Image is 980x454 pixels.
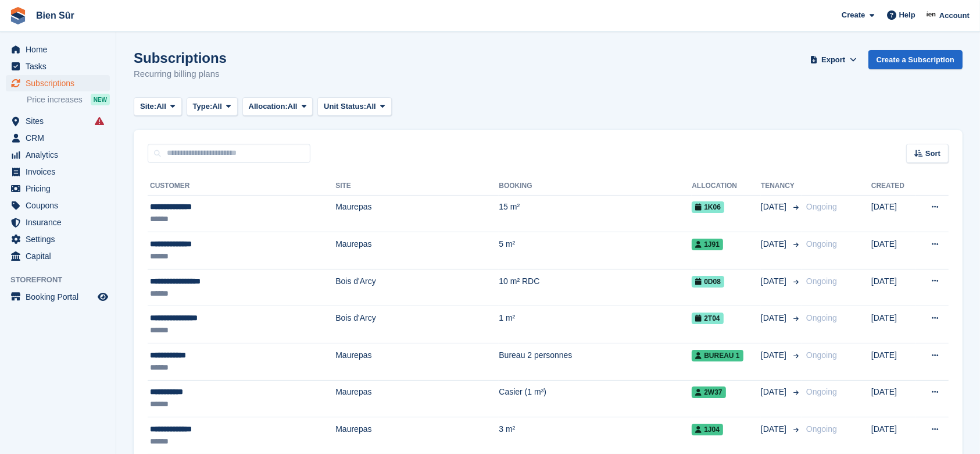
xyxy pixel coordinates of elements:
[27,94,83,105] span: Price increases
[871,195,916,232] td: [DATE]
[806,276,837,286] span: Ongoing
[335,177,499,196] th: Site
[6,180,110,197] a: menu
[692,350,743,361] span: Bureau 1
[148,177,335,196] th: Customer
[806,239,837,249] span: Ongoing
[499,269,692,306] td: 10 m² RDC
[871,232,916,269] td: [DATE]
[806,387,837,396] span: Ongoing
[26,147,95,163] span: Analytics
[335,232,499,269] td: Maurepas
[26,180,95,197] span: Pricing
[871,380,916,417] td: [DATE]
[26,113,95,129] span: Sites
[6,289,110,305] a: menu
[26,75,95,91] span: Subscriptions
[761,423,789,435] span: [DATE]
[10,274,116,286] span: Storefront
[6,41,110,58] a: menu
[140,101,156,112] span: Site:
[499,195,692,232] td: 15 m²
[6,75,110,91] a: menu
[134,50,227,66] h1: Subscriptions
[26,130,95,146] span: CRM
[499,343,692,381] td: Bureau 2 personnes
[761,349,789,361] span: [DATE]
[808,50,859,69] button: Export
[96,290,110,304] a: Preview store
[806,350,837,360] span: Ongoing
[761,312,789,324] span: [DATE]
[821,54,845,66] span: Export
[31,6,79,25] a: Bien Sûr
[806,202,837,211] span: Ongoing
[91,94,110,105] div: NEW
[317,97,391,116] button: Unit Status: All
[939,10,970,22] span: Account
[871,269,916,306] td: [DATE]
[134,68,227,81] p: Recurring billing plans
[26,58,95,75] span: Tasks
[6,58,110,75] a: menu
[6,147,110,163] a: menu
[6,130,110,146] a: menu
[26,289,95,305] span: Booking Portal
[761,201,789,213] span: [DATE]
[6,197,110,214] a: menu
[26,41,95,58] span: Home
[692,313,723,324] span: 2T04
[9,7,27,24] img: stora-icon-8386f47178a22dfd0bd8f6a31ec36ba5ce8667c1dd55bd0f319d3a0aa187defe.svg
[156,101,166,112] span: All
[499,232,692,269] td: 5 m²
[871,343,916,381] td: [DATE]
[842,9,865,21] span: Create
[899,9,915,21] span: Help
[871,177,916,196] th: Created
[761,386,789,398] span: [DATE]
[249,101,288,112] span: Allocation:
[761,177,802,196] th: Tenancy
[27,93,110,106] a: Price increases NEW
[366,101,376,112] span: All
[499,380,692,417] td: Casier (1 m³)
[26,197,95,214] span: Coupons
[692,424,723,435] span: 1J04
[692,386,725,398] span: 2W37
[692,239,723,250] span: 1J91
[6,164,110,180] a: menu
[134,97,182,116] button: Site: All
[499,177,692,196] th: Booking
[925,148,940,159] span: Sort
[871,306,916,343] td: [DATE]
[692,177,761,196] th: Allocation
[692,276,724,288] span: 0D08
[335,269,499,306] td: Bois d'Arcy
[806,424,837,434] span: Ongoing
[335,195,499,232] td: Maurepas
[187,97,238,116] button: Type: All
[335,380,499,417] td: Maurepas
[6,113,110,129] a: menu
[26,231,95,247] span: Settings
[324,101,366,112] span: Unit Status:
[288,101,298,112] span: All
[6,214,110,230] a: menu
[692,201,724,213] span: 1K06
[761,275,789,288] span: [DATE]
[212,101,222,112] span: All
[335,343,499,381] td: Maurepas
[6,231,110,247] a: menu
[761,238,789,250] span: [DATE]
[26,214,95,230] span: Insurance
[868,50,963,69] a: Create a Subscription
[193,101,213,112] span: Type:
[499,306,692,343] td: 1 m²
[6,248,110,264] a: menu
[806,313,837,322] span: Ongoing
[95,116,104,126] i: Smart entry sync failures have occurred
[335,306,499,343] td: Bois d'Arcy
[926,9,938,21] img: Asmaa Habri
[26,164,95,180] span: Invoices
[26,248,95,264] span: Capital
